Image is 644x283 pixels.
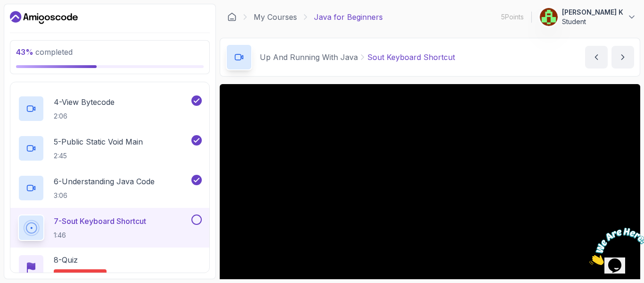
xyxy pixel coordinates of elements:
span: quiz [88,271,101,279]
p: Java for Beginners [314,11,383,23]
button: 6-Understanding Java Code3:06 [18,175,202,201]
p: [PERSON_NAME] K [562,8,623,17]
span: completed [16,47,73,57]
button: 7-Sout Keyboard Shortcut1:46 [18,214,202,241]
p: 8 - Quiz [54,254,78,266]
button: 5-Public Static Void Main2:45 [18,135,202,162]
button: user profile image[PERSON_NAME] KStudent [539,8,636,26]
button: 8-QuizRequired-quiz [18,254,202,281]
a: Dashboard [227,12,237,22]
button: 4-View Bytecode2:06 [18,95,202,122]
span: 1 [4,4,8,12]
iframe: chat widget [586,224,644,269]
p: 4 - View Bytecode [54,96,115,108]
p: Sout Keyboard Shortcut [367,51,455,63]
img: user profile image [540,8,558,26]
p: 2:45 [54,151,143,161]
p: 5 Points [501,12,524,22]
img: Chat attention grabber [4,4,62,41]
p: 2:06 [54,111,115,121]
p: Up And Running With Java [260,51,358,63]
p: 1:46 [54,231,146,240]
p: 5 - Public Static Void Main [54,136,143,147]
p: 6 - Understanding Java Code [54,176,155,187]
a: My Courses [254,11,297,23]
a: Dashboard [10,10,78,25]
span: Required- [59,271,88,279]
p: Student [562,17,623,26]
p: 7 - Sout Keyboard Shortcut [54,215,146,227]
button: previous content [585,46,608,69]
button: next content [611,46,634,69]
p: 3:06 [54,191,155,200]
span: 43 % [16,47,33,57]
